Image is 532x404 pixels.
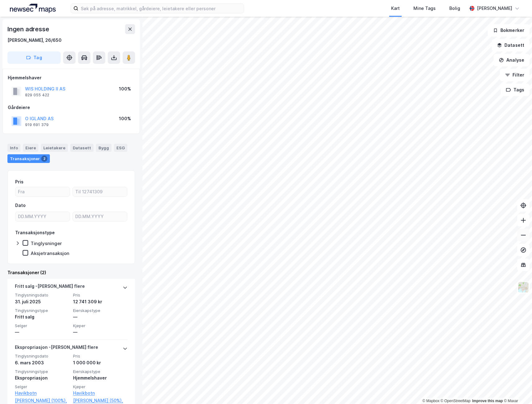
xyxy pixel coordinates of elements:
div: Ekspropriasjon - [PERSON_NAME] flere [15,344,98,353]
div: Transaksjonstype [15,229,55,236]
div: Ingen adresse [7,24,50,34]
button: Tag [7,51,61,64]
iframe: Chat Widget [501,374,532,404]
div: — [73,328,128,336]
div: Fritt salg - [PERSON_NAME] flere [15,283,85,292]
span: Tinglysningsdato [15,353,69,359]
div: Transaksjoner (2) [7,269,135,276]
div: Transaksjoner [7,154,50,163]
div: ESG [114,144,127,152]
a: OpenStreetMap [441,399,471,403]
button: Datasett [492,39,530,51]
button: Analyse [494,54,530,66]
div: Hjemmelshaver [8,74,135,81]
button: Tags [501,84,530,96]
div: Kart [391,5,400,12]
div: Aksjetransaksjon [31,250,69,256]
div: Tinglysninger [31,240,62,246]
span: Tinglysningstype [15,308,69,313]
div: 31. juli 2025 [15,298,69,305]
div: Hjemmelshaver [73,374,128,382]
input: DD.MM.YYYY [73,212,127,221]
div: Dato [15,202,26,209]
div: Pris [15,178,24,186]
div: Kontrollprogram for chat [501,374,532,404]
div: Info [7,144,20,152]
div: — [73,313,128,321]
div: Gårdeiere [8,104,135,111]
span: Kjøper [73,384,128,389]
span: Tinglysningstype [15,369,69,374]
input: Fra [15,187,70,196]
div: 12 741 309 kr [73,298,128,305]
div: 100% [119,115,131,122]
span: Eierskapstype [73,308,128,313]
div: 829 055 422 [25,93,49,98]
div: 2 [41,156,47,162]
div: Eiere [23,144,38,152]
span: Pris [73,353,128,359]
span: Selger [15,384,69,389]
button: Bokmerker [488,24,530,37]
div: Fritt salg [15,313,69,321]
div: — [15,328,69,336]
img: logo.a4113a55bc3d86da70a041830d287a7e.svg [10,4,56,13]
span: Selger [15,323,69,328]
div: Datasett [70,144,94,152]
a: Mapbox [422,399,439,403]
button: Filter [500,69,530,81]
div: Bolig [449,5,460,12]
div: Bygg [96,144,111,152]
div: Leietakere [41,144,68,152]
div: Mine Tags [413,5,436,12]
input: Søk på adresse, matrikkel, gårdeiere, leietakere eller personer [78,4,244,13]
div: 1 000 000 kr [73,359,128,367]
div: [PERSON_NAME], 26/650 [7,37,62,44]
input: DD.MM.YYYY [15,212,70,221]
span: Kjøper [73,323,128,328]
div: 6. mars 2003 [15,359,69,367]
div: 919 691 379 [25,122,49,127]
div: [PERSON_NAME] [477,5,512,12]
img: Z [517,281,529,293]
span: Pris [73,292,128,298]
span: Eierskapstype [73,369,128,374]
div: 100% [119,85,131,93]
span: Tinglysningsdato [15,292,69,298]
div: Ekspropriasjon [15,374,69,382]
input: Til 12741309 [73,187,127,196]
a: Improve this map [472,399,503,403]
